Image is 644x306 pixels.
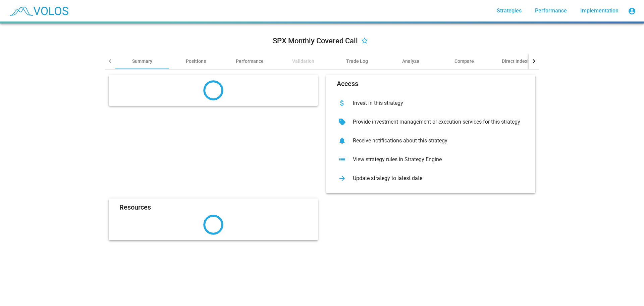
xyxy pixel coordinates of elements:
div: Analyze [402,58,419,64]
span: Strategies [497,7,522,14]
div: Direct Indexing [502,58,534,64]
img: blue_transparent.png [5,2,72,19]
mat-icon: list [337,154,347,165]
div: Summary [132,58,152,64]
div: Provide investment management or execution services for this strategy [347,119,525,125]
button: View strategy rules in Strategy Engine [331,150,530,169]
mat-icon: sell [337,117,347,127]
mat-icon: attach_money [337,98,347,108]
button: Provide investment management or execution services for this strategy [331,113,530,131]
div: Compare [454,58,474,64]
div: Validation [292,58,314,64]
mat-card-title: Access [337,80,358,87]
div: Invest in this strategy [347,100,525,106]
span: Implementation [580,7,619,14]
mat-card-title: Resources [119,204,151,211]
span: Performance [535,7,567,14]
mat-icon: arrow_forward [337,173,347,184]
div: SPX Monthly Covered Call [273,36,358,46]
mat-icon: notifications [337,135,347,146]
a: Performance [530,5,572,17]
div: Update strategy to latest date [347,175,525,182]
button: Update strategy to latest date [331,169,530,188]
mat-icon: account_circle [628,7,636,15]
mat-icon: star_border [361,37,369,45]
a: Implementation [575,5,624,17]
button: Receive notifications about this strategy [331,131,530,150]
a: Strategies [491,5,527,17]
div: Receive notifications about this strategy [347,137,525,144]
div: Performance [236,58,264,64]
div: View strategy rules in Strategy Engine [347,156,525,163]
div: Positions [186,58,206,64]
button: Invest in this strategy [331,94,530,113]
summary: AccessInvest in this strategyProvide investment management or execution services for this strateg... [105,70,539,246]
div: Trade Log [346,58,368,64]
